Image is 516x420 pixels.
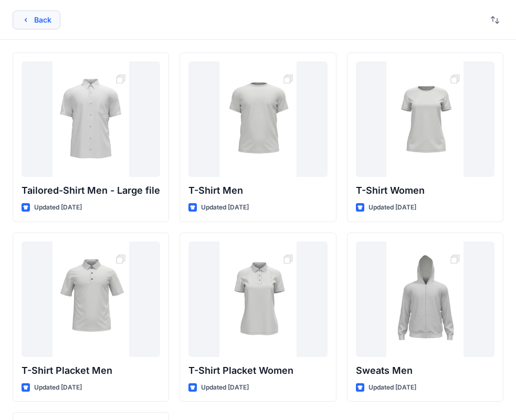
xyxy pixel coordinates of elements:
[201,382,249,393] p: Updated [DATE]
[368,202,416,213] p: Updated [DATE]
[356,241,494,357] a: Sweats Men
[201,202,249,213] p: Updated [DATE]
[188,241,327,357] a: T-Shirt Placket Women
[368,382,416,393] p: Updated [DATE]
[188,363,327,378] p: T-Shirt Placket Women
[22,363,160,378] p: T-Shirt Placket Men
[22,61,160,177] a: Tailored-Shirt Men - Large file
[188,61,327,177] a: T-Shirt Men
[356,183,494,198] p: T-Shirt Women
[34,382,82,393] p: Updated [DATE]
[356,61,494,177] a: T-Shirt Women
[34,202,82,213] p: Updated [DATE]
[356,363,494,378] p: Sweats Men
[22,241,160,357] a: T-Shirt Placket Men
[22,183,160,198] p: Tailored-Shirt Men - Large file
[188,183,327,198] p: T-Shirt Men
[13,10,60,29] button: Back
